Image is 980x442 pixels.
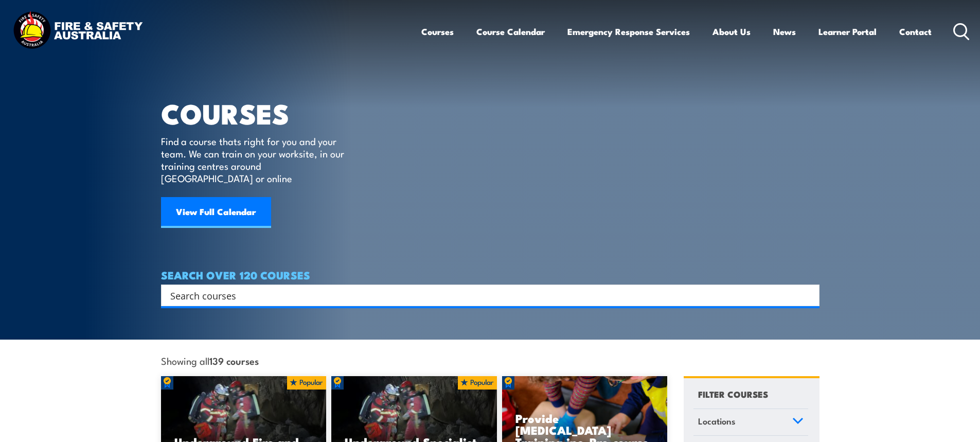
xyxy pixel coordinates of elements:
[476,18,545,45] a: Course Calendar
[209,353,259,367] strong: 139 courses
[421,18,454,45] a: Courses
[161,101,359,125] h1: COURSES
[161,135,349,184] p: Find a course thats right for you and your team. We can train on your worksite, in our training c...
[693,409,808,436] a: Locations
[161,197,271,228] a: View Full Calendar
[170,288,797,303] input: Search input
[172,288,799,303] form: Search form
[698,414,736,428] span: Locations
[161,355,259,366] span: Showing all
[712,18,751,45] a: About Us
[698,387,768,401] h4: FILTER COURSES
[161,269,819,280] h4: SEARCH OVER 120 COURSES
[567,18,690,45] a: Emergency Response Services
[818,18,877,45] a: Learner Portal
[801,288,816,303] button: Search magnifier button
[773,18,796,45] a: News
[899,18,932,45] a: Contact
